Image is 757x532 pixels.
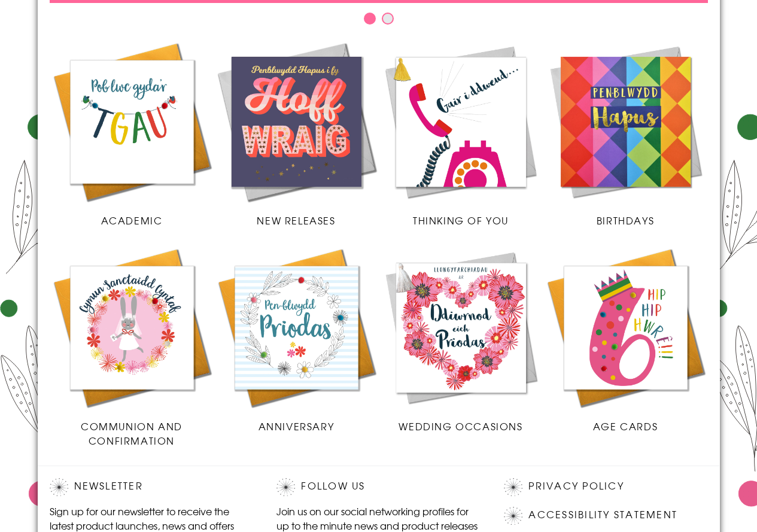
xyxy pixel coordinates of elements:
[413,213,509,227] span: Thinking of You
[543,245,708,433] a: Age Cards
[257,213,335,227] span: New Releases
[597,213,654,227] span: Birthdays
[259,419,335,433] span: Anniversary
[50,39,214,227] a: Academic
[593,419,658,433] span: Age Cards
[528,478,624,494] a: Privacy Policy
[81,419,183,448] span: Communion and Confirmation
[214,39,379,227] a: New Releases
[379,39,543,227] a: Thinking of You
[399,419,522,433] span: Wedding Occasions
[276,478,480,496] h2: Follow Us
[379,245,543,433] a: Wedding Occasions
[101,213,163,227] span: Academic
[50,12,708,31] div: Carousel Pagination
[50,478,253,496] h2: Newsletter
[214,245,379,433] a: Anniversary
[543,39,708,227] a: Birthdays
[382,13,394,25] button: Carousel Page 2
[528,507,677,523] a: Accessibility Statement
[364,13,376,25] button: Carousel Page 1 (Current Slide)
[50,245,214,448] a: Communion and Confirmation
